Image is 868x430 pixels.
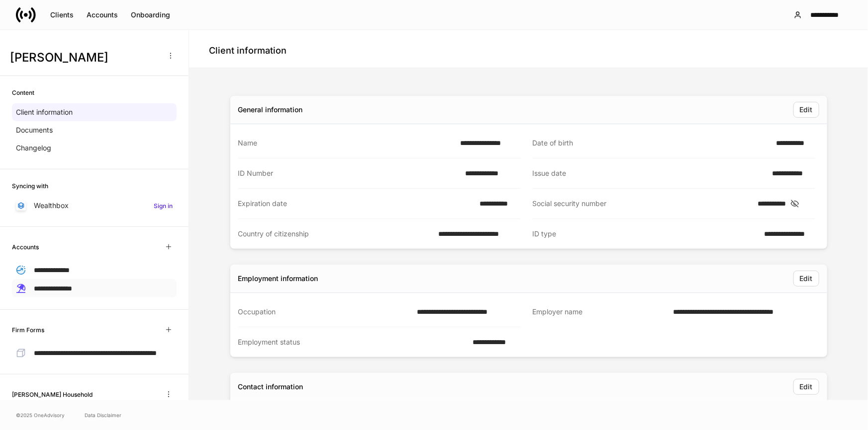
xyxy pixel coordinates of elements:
div: Date of birth [533,138,770,148]
div: ID type [533,229,759,239]
button: Accounts [80,7,124,23]
div: Occupation [238,307,411,317]
button: Onboarding [124,7,177,23]
a: Data Disclaimer [85,411,121,419]
div: Employment status [238,337,467,347]
h6: Syncing with [12,181,48,191]
h6: Firm Forms [12,325,44,335]
div: Social security number [533,199,752,209]
div: Name [238,138,454,148]
h6: Content [12,88,34,97]
h6: [PERSON_NAME] Household [12,390,93,399]
div: Clients [50,10,74,20]
div: Expiration date [238,199,474,209]
h3: [PERSON_NAME] [10,50,159,66]
div: Accounts [87,10,118,20]
div: Edit [800,105,813,115]
p: Documents [16,125,53,135]
div: General information [238,105,303,115]
div: ID Number [238,168,460,178]
span: © 2025 OneAdvisory [16,411,65,419]
div: Edit [800,274,813,284]
h6: Sign in [154,201,173,211]
div: Onboarding [131,10,170,20]
p: Wealthbox [34,201,69,211]
h6: Accounts [12,242,39,252]
div: Country of citizenship [238,229,433,239]
div: Issue date [533,168,767,178]
div: Employment information [238,274,318,284]
a: Client information [12,103,177,121]
button: Edit [793,102,819,118]
h4: Client information [209,45,287,57]
a: WealthboxSign in [12,197,177,215]
p: Client information [16,107,73,117]
p: Changelog [16,143,51,153]
button: Edit [793,271,819,287]
div: Contact information [238,382,303,392]
div: Edit [800,382,813,392]
a: Changelog [12,139,177,157]
button: Clients [44,7,80,23]
a: Documents [12,121,177,139]
button: Edit [793,379,819,395]
div: Employer name [533,307,668,317]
